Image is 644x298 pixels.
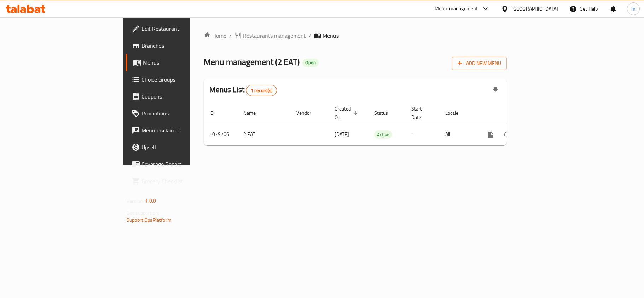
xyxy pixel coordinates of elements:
[309,31,311,40] li: /
[511,5,558,13] div: [GEOGRAPHIC_DATA]
[209,84,277,96] h2: Menus List
[141,177,225,185] span: Grocery Checklist
[296,109,320,117] span: Vendor
[141,92,225,101] span: Coupons
[209,109,223,117] span: ID
[141,126,225,135] span: Menu disclaimer
[204,102,555,145] table: enhanced table
[440,124,476,145] td: All
[126,20,231,37] a: Edit Restaurant
[141,143,225,151] span: Upsell
[126,139,231,156] a: Upsell
[499,126,516,143] button: Change Status
[204,54,300,70] span: Menu management ( 2 EAT )
[445,109,468,117] span: Locale
[141,41,225,50] span: Branches
[126,37,231,54] a: Branches
[302,60,319,66] span: Open
[127,208,159,217] span: Get support on:
[141,24,225,33] span: Edit Restaurant
[435,5,478,13] div: Menu-management
[323,31,339,40] span: Menus
[234,31,306,40] a: Restaurants management
[243,31,306,40] span: Restaurants management
[335,105,360,121] span: Created On
[143,58,225,67] span: Menus
[458,59,501,68] span: Add New Menu
[335,130,349,139] span: [DATE]
[126,71,231,88] a: Choice Groups
[126,105,231,122] a: Promotions
[126,88,231,105] a: Coupons
[145,196,156,205] span: 1.0.0
[487,82,504,99] div: Export file
[246,87,277,94] span: 1 record(s)
[127,215,172,225] a: Support.OpsPlatform
[476,102,555,124] th: Actions
[126,122,231,139] a: Menu disclaimer
[411,105,431,121] span: Start Date
[246,85,277,96] div: Total records count
[126,173,231,190] a: Grocery Checklist
[374,130,392,139] div: Active
[406,124,440,145] td: -
[243,109,265,117] span: Name
[631,5,636,13] span: m
[204,31,507,40] nav: breadcrumb
[452,57,507,70] button: Add New Menu
[141,160,225,168] span: Coverage Report
[374,131,392,139] span: Active
[482,126,499,143] button: more
[127,196,144,205] span: Version:
[141,109,225,118] span: Promotions
[302,59,319,67] div: Open
[374,109,397,117] span: Status
[238,124,291,145] td: 2 EAT
[126,54,231,71] a: Menus
[126,156,231,173] a: Coverage Report
[141,75,225,84] span: Choice Groups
